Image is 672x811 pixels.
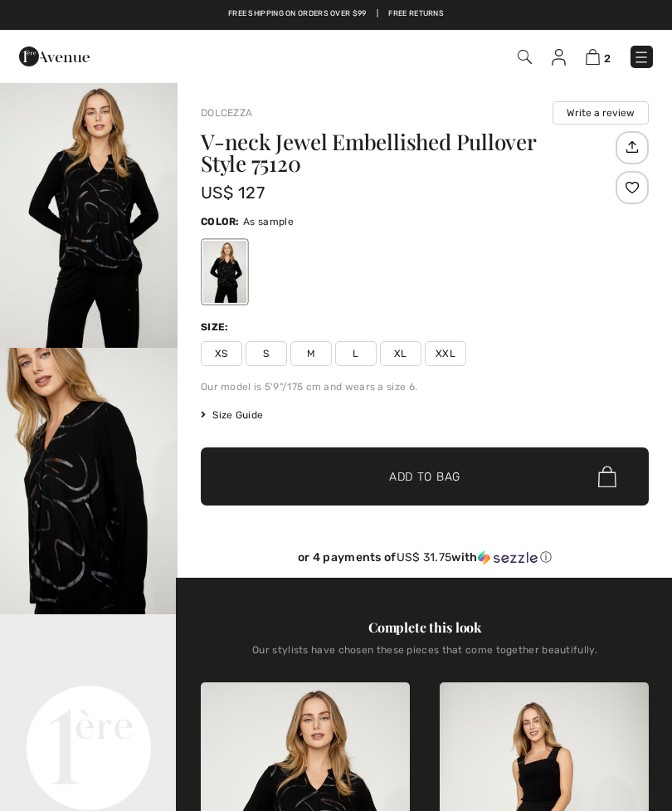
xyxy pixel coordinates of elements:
[478,550,538,565] img: Sezzle
[201,216,240,227] span: Color:
[389,468,460,486] span: Add to Bag
[228,8,367,20] a: Free shipping on orders over $99
[598,466,616,487] img: Bag.svg
[586,49,600,65] img: Shopping Bag
[201,320,232,335] div: Size:
[290,341,332,366] span: M
[243,216,294,227] span: As sample
[201,618,649,638] div: Complete this look
[604,52,611,65] span: 2
[377,8,378,20] span: |
[388,8,444,20] a: Free Returns
[201,550,649,565] div: or 4 payments of with
[201,447,649,506] button: Add to Bag
[380,341,421,366] span: XL
[633,49,650,66] img: Menu
[201,107,252,119] a: Dolcezza
[19,40,90,73] img: 1ère Avenue
[335,341,377,366] span: L
[201,408,263,423] span: Size Guide
[201,183,265,203] span: US$ 127
[203,241,246,303] div: As sample
[246,341,287,366] span: S
[552,49,566,66] img: My Info
[201,341,242,366] span: XS
[397,550,452,564] span: US$ 31.75
[553,101,649,125] button: Write a review
[201,644,649,669] div: Our stylists have chosen these pieces that come together beautifully.
[201,379,649,394] div: Our model is 5'9"/175 cm and wears a size 6.
[618,133,645,161] img: Share
[201,550,649,571] div: or 4 payments ofUS$ 31.75withSezzle Click to learn more about Sezzle
[19,47,90,63] a: 1ère Avenue
[518,50,532,64] img: Search
[425,341,466,366] span: XXL
[201,131,611,174] h1: V-neck Jewel Embellished Pullover Style 75120
[586,46,611,66] a: 2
